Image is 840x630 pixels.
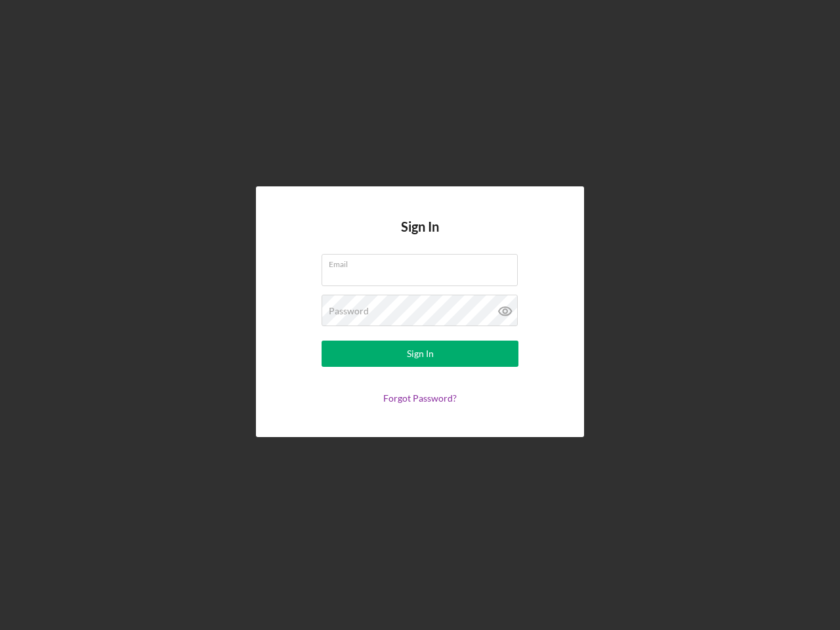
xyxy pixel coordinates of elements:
div: Sign In [407,341,434,367]
button: Sign In [322,341,518,367]
a: Forgot Password? [383,392,457,404]
label: Email [329,255,518,269]
label: Password [329,306,369,316]
h4: Sign In [401,219,439,254]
